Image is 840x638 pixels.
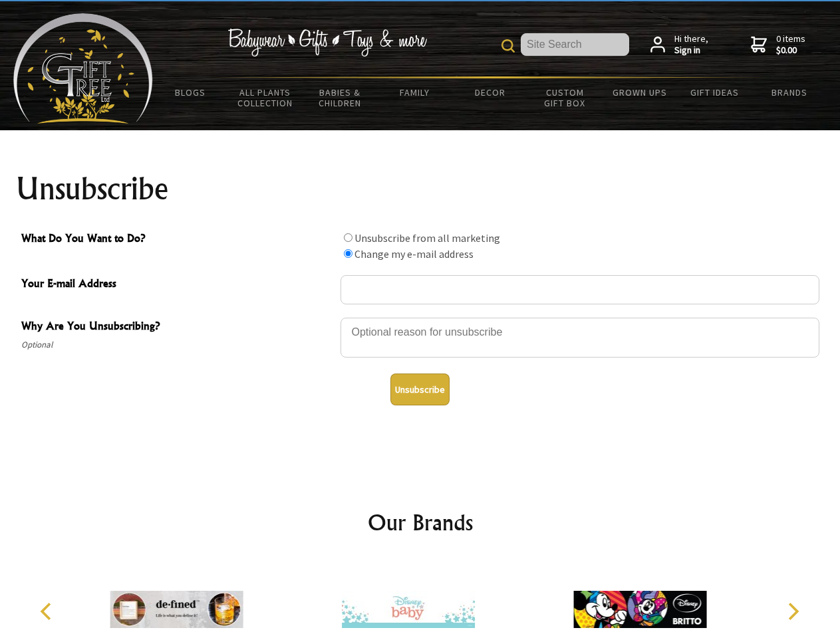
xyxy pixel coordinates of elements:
[228,78,303,117] a: All Plants Collection
[778,597,807,626] button: Next
[303,78,378,117] a: Babies & Children
[341,275,819,304] input: Your E-mail Address
[752,78,827,106] a: Brands
[21,337,334,353] span: Optional
[21,230,334,249] span: What Do You Want to Do?
[13,13,153,124] img: Babyware - Gifts - Toys and more...
[378,78,453,106] a: Family
[33,597,63,626] button: Previous
[21,275,334,294] span: Your E-mail Address
[21,318,334,337] span: Why Are You Unsubscribing?
[341,318,819,358] textarea: Why Are You Unsubscribing?
[344,233,352,242] input: What Do You Want to Do?
[527,78,603,117] a: Custom Gift Box
[776,33,805,56] span: 0 items
[751,33,805,56] a: 0 items$0.00
[227,29,427,56] img: Babywear - Gifts - Toys & more
[354,247,474,261] label: Change my e-mail address
[153,78,228,106] a: BLOGS
[650,33,708,56] a: Hi there,Sign in
[452,78,527,106] a: Decor
[27,506,814,538] h2: Our Brands
[354,231,500,245] label: Unsubscribe from all marketing
[390,373,450,405] button: Unsubscribe
[677,78,752,106] a: Gift Ideas
[674,45,708,56] strong: Sign in
[344,249,352,258] input: What Do You Want to Do?
[674,33,708,56] span: Hi there,
[602,78,677,106] a: Grown Ups
[521,33,629,56] input: Site Search
[16,173,825,205] h1: Unsubscribe
[501,39,515,53] img: product search
[776,45,805,56] strong: $0.00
